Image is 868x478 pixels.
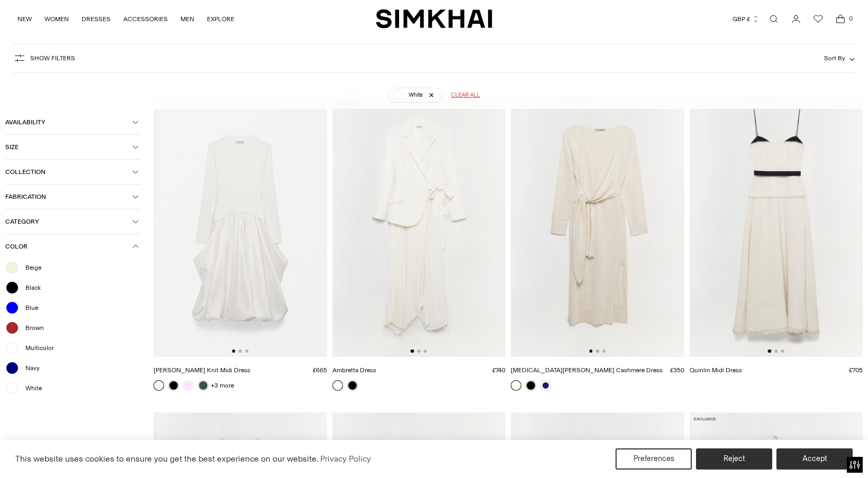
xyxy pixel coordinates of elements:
span: Show Filters [30,54,75,62]
button: Go to slide 3 [602,350,605,353]
a: Quinlin Midi Dress [690,366,742,374]
button: Fabrication [5,185,140,209]
a: MEN [180,7,194,31]
span: Availability [5,118,132,126]
button: Go to slide 1 [589,350,592,353]
button: Go to slide 1 [411,350,414,353]
button: Go to slide 2 [239,350,242,353]
button: Go to slide 3 [423,350,427,353]
a: Wishlist [808,8,829,30]
span: Multicolor [19,343,54,353]
span: Collection [5,168,132,176]
a: [MEDICAL_DATA][PERSON_NAME] Cashmere Dress [511,366,663,374]
a: NEW [17,7,32,31]
button: Go to slide 2 [596,350,599,353]
button: Size [5,135,140,159]
img: Ambretta Dress [332,97,506,357]
a: Open search modal [763,8,784,30]
span: Blue [19,303,38,312]
span: Color [5,243,132,250]
button: Preferences [616,448,692,470]
img: Quinlin Midi Dress [690,97,863,357]
span: 0 [846,14,855,23]
button: Show Filters [13,50,75,67]
button: Go to slide 2 [774,350,777,353]
a: ACCESSORIES [123,7,168,31]
a: White [388,88,442,103]
a: Clear all [451,88,480,103]
button: Go to slide 1 [232,350,235,353]
a: Privacy Policy (opens in a new tab) [319,451,373,467]
span: Sort By [824,54,845,62]
a: EXPLORE [207,7,234,31]
span: This website uses cookies to ensure you get the best experience on our website. [15,454,319,464]
button: Reject [696,448,772,470]
a: [PERSON_NAME] Knit Midi Dress [153,366,250,374]
span: Clear all [451,91,480,99]
a: Open cart modal [830,8,851,30]
span: White [19,383,42,393]
span: Fabrication [5,193,132,200]
img: Skyla Cotton Cashmere Dress [511,97,684,357]
span: Navy [19,363,40,373]
button: Go to slide 2 [417,350,420,353]
img: Kenlie Taffeta Knit Midi Dress [153,97,327,357]
button: Sort By [824,52,855,64]
span: Size [5,143,132,151]
span: Category [5,218,132,225]
a: Ambretta Dress [332,366,376,374]
button: Category [5,209,140,234]
a: +3 more [211,378,234,393]
button: Collection [5,160,140,184]
span: Brown [19,323,44,333]
button: Color [5,234,140,259]
button: GBP £ [733,7,759,31]
button: Go to slide 3 [245,350,248,353]
a: Go to the account page [785,8,807,30]
button: Go to slide 1 [768,350,771,353]
button: Availability [5,110,140,134]
button: Go to slide 3 [781,350,784,353]
a: DRESSES [82,7,111,31]
a: SIMKHAI [376,8,492,29]
a: WOMEN [44,7,69,31]
span: Beige [19,263,41,272]
span: Black [19,283,41,292]
button: Accept [776,448,853,470]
